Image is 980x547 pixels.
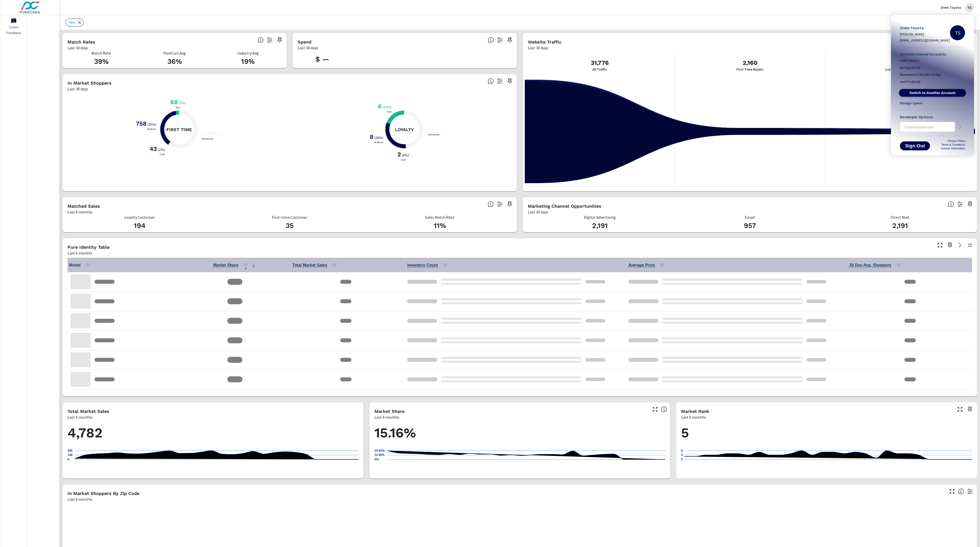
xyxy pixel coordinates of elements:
span: Burlington Kia [900,65,920,70]
p: Orem Toyota [900,25,950,31]
span: Bluebonnet Chrysler Dodge [900,72,941,77]
a: Terms & Conditions [941,143,965,146]
a: Manage Spend [898,101,967,108]
p: [EMAIL_ADDRESS][DOMAIN_NAME] [900,38,950,43]
div: TS [950,25,965,40]
p: Recently Viewed Accounts [900,51,965,57]
span: PURE Motors [900,58,919,63]
a: License Information [941,147,965,150]
span: Sign Out [904,144,926,148]
span: Audi Peabody [900,79,921,84]
span: Switch to Another Account [902,91,963,95]
button: Sign Out [900,141,930,150]
a: Switch to Another Account [899,89,966,97]
a: Privacy Policy [948,139,965,142]
p: [PERSON_NAME] [900,32,950,37]
input: Impersonate user [900,120,955,133]
p: Manage Spend [900,101,922,106]
p: Developer Options [900,114,965,120]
